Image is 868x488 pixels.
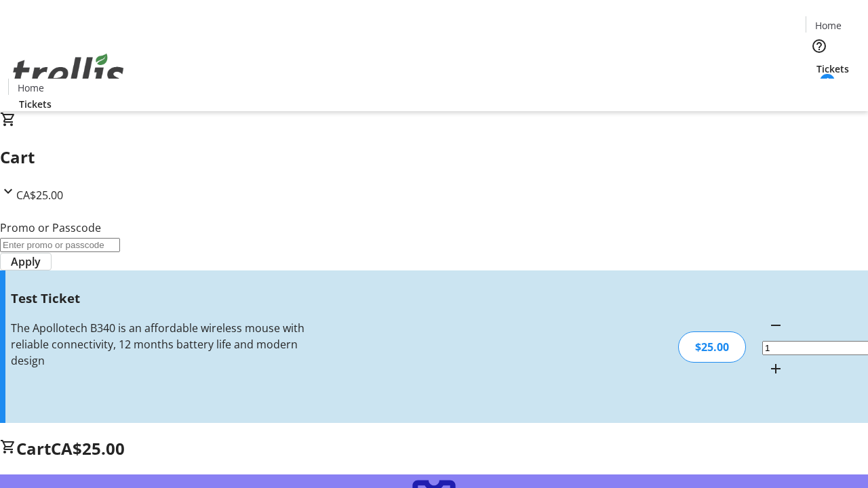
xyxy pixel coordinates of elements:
a: Tickets [806,62,860,76]
button: Increment by one [762,355,789,382]
a: Home [9,81,52,95]
button: Cart [806,76,833,103]
a: Tickets [8,97,62,111]
img: Orient E2E Organization GZ8Kxgtmgg's Logo [8,39,129,106]
span: CA$25.00 [16,188,63,203]
a: Home [806,18,850,33]
div: The Apollotech B340 is an affordable wireless mouse with reliable connectivity, 12 months battery... [11,320,307,369]
span: Home [815,18,842,33]
button: Decrement by one [762,312,789,339]
div: $25.00 [678,331,746,363]
span: Apply [11,253,41,270]
span: Tickets [19,97,52,111]
button: Help [806,33,833,60]
span: CA$25.00 [51,437,125,460]
span: Home [18,81,44,95]
span: Tickets [816,62,849,76]
h3: Test Ticket [11,289,307,308]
